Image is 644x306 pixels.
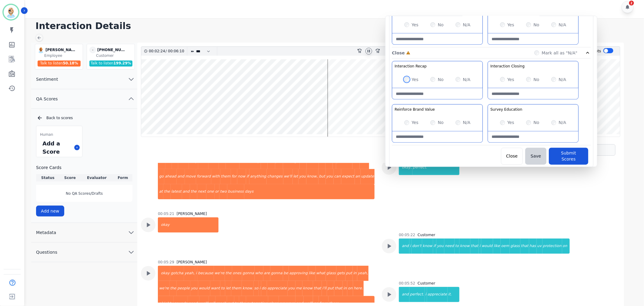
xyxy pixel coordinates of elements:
div: i [259,281,261,296]
div: glass [510,239,520,254]
div: appreciate [427,287,448,302]
div: [PERSON_NAME] [45,47,76,53]
div: approving [289,266,308,281]
div: i [409,239,412,254]
div: with [211,169,220,184]
div: so [254,281,259,296]
div: on [347,281,353,296]
div: protection [542,239,562,254]
div: glass [326,266,336,281]
div: expect [341,169,355,184]
div: yeah, [184,266,195,281]
div: people [177,281,190,296]
th: Form [113,174,132,181]
label: No [438,76,443,83]
div: No QA Scores/Drafts [36,185,132,202]
div: the [170,281,177,296]
div: are [263,266,270,281]
div: latest [171,184,182,199]
div: know. [242,281,253,296]
div: at [158,184,163,199]
div: go [158,169,164,184]
div: we're [214,266,225,281]
span: 50.18 % [63,61,78,65]
div: okay [158,266,170,281]
div: perfect. [409,287,425,302]
div: if [433,239,437,254]
div: Customer [418,233,435,237]
th: Status [36,174,59,181]
div: put [345,266,353,281]
div: Customer [418,281,435,286]
div: oem [501,239,510,254]
div: to [220,281,225,296]
h3: Survey Education [490,107,522,112]
div: business [227,184,244,199]
div: gonna [242,266,255,281]
h3: Interaction Recap [395,64,427,69]
label: No [533,120,539,126]
button: Submit Scores [549,148,588,165]
div: you [190,281,198,296]
button: Close [501,148,523,165]
div: [PERSON_NAME] [177,211,207,216]
th: Evaluator [80,174,113,181]
div: let [225,281,231,296]
button: Save [525,148,546,165]
label: Yes [507,22,514,28]
div: 00:05:22 [399,233,415,237]
div: like [493,239,501,254]
div: ahead [164,169,177,184]
div: has [529,239,537,254]
div: okay [158,217,219,233]
div: what [316,266,326,281]
label: Yes [412,22,419,28]
label: Yes [507,120,514,126]
div: gonna [270,266,283,281]
button: Metadata chevron down [31,223,137,243]
div: them [231,281,242,296]
div: [PERSON_NAME] [177,260,207,265]
div: be [283,266,289,281]
label: No [438,22,443,28]
div: in [343,281,347,296]
label: N/A [559,22,566,28]
div: because [197,266,214,281]
div: know [302,281,313,296]
svg: chevron down [128,76,135,83]
div: Add a Score [41,138,72,157]
div: know [459,239,470,254]
label: N/A [559,76,566,83]
div: and [399,287,409,302]
div: 00:05:21 [158,211,174,216]
h1: Interaction Details [35,21,638,31]
div: do [261,281,267,296]
div: here. [353,281,364,296]
div: two [219,184,227,199]
label: N/A [463,22,470,28]
div: in [353,266,357,281]
div: you [288,281,295,296]
label: N/A [463,76,470,83]
div: move [185,169,196,184]
div: 00:05:52 [399,281,415,286]
label: Yes [412,76,419,83]
div: Customer [96,53,133,58]
div: but [319,169,326,184]
div: gets [336,266,345,281]
div: okay, [399,160,412,175]
h3: Reinforce Brand Value [395,107,435,112]
div: days [244,184,375,199]
h3: Score Cards [36,164,132,171]
div: that [520,239,529,254]
div: ones [232,266,242,281]
div: and [182,184,190,199]
button: Questions chevron down [31,243,137,262]
div: 00:02:24 [149,47,165,56]
div: who [255,266,263,281]
div: let [293,169,299,184]
th: Score [60,174,81,181]
div: yeah, [357,266,369,281]
div: like [308,266,316,281]
div: i [425,287,427,302]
